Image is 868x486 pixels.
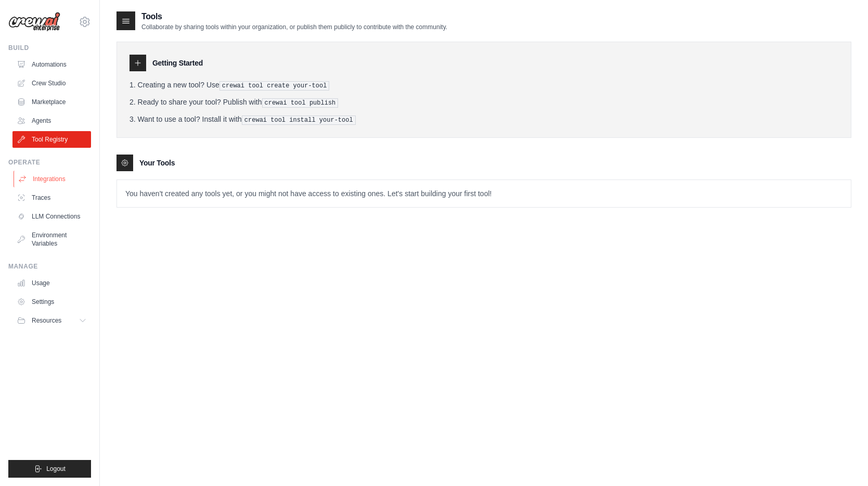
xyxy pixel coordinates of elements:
[262,98,339,108] pre: crewai tool publish
[242,116,356,125] pre: crewai tool install your-tool
[12,293,91,310] a: Settings
[8,460,91,478] button: Logout
[117,180,851,207] p: You haven't created any tools yet, or you might not have access to existing ones. Let's start bui...
[12,312,91,329] button: Resources
[8,158,91,167] div: Operate
[12,227,91,252] a: Environment Variables
[129,97,838,108] li: Ready to share your tool? Publish with
[12,208,91,225] a: LLM Connections
[12,56,91,73] a: Automations
[141,10,447,23] h2: Tools
[12,94,91,110] a: Marketplace
[12,75,91,92] a: Crew Studio
[12,275,91,291] a: Usage
[152,58,203,68] h3: Getting Started
[141,23,447,31] p: Collaborate by sharing tools within your organization, or publish them publicly to contribute wit...
[8,12,60,32] img: Logo
[32,316,61,325] span: Resources
[46,465,66,473] span: Logout
[219,81,330,91] pre: crewai tool create your-tool
[12,189,91,206] a: Traces
[139,158,175,168] h3: Your Tools
[8,44,91,52] div: Build
[8,262,91,271] div: Manage
[12,112,91,129] a: Agents
[12,131,91,148] a: Tool Registry
[129,114,838,125] li: Want to use a tool? Install it with
[14,171,92,187] a: Integrations
[129,80,838,91] li: Creating a new tool? Use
